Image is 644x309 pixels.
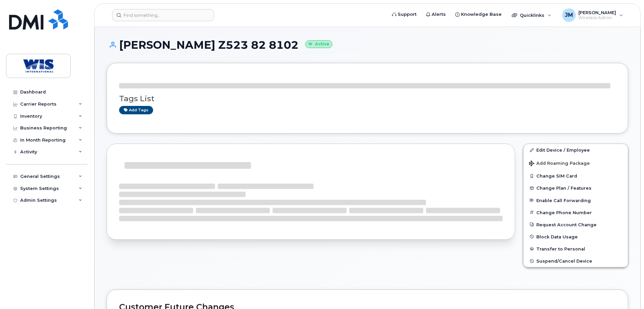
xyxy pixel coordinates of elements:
button: Add Roaming Package [524,156,628,170]
button: Change Plan / Features [524,182,628,194]
button: Block Data Usage [524,231,628,243]
button: Suspend/Cancel Device [524,255,628,267]
a: Edit Device / Employee [524,144,628,156]
a: Add tags [119,106,153,114]
button: Enable Call Forwarding [524,194,628,206]
span: Change Plan / Features [536,186,592,191]
h1: [PERSON_NAME] Z523 82 8102 [107,39,628,51]
span: Suspend/Cancel Device [536,259,592,264]
span: Add Roaming Package [529,161,590,167]
small: Active [305,40,332,48]
button: Change Phone Number [524,206,628,219]
button: Request Account Change [524,219,628,231]
span: Enable Call Forwarding [536,198,591,203]
button: Change SIM Card [524,170,628,182]
h3: Tags List [119,94,616,103]
button: Transfer to Personal [524,243,628,255]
